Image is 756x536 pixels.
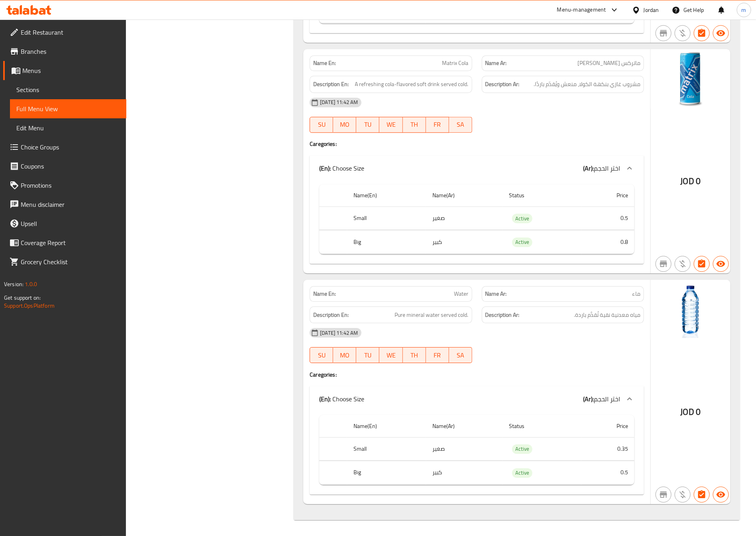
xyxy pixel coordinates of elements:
[403,117,426,133] button: TH
[310,155,644,181] div: (En): Choose Size(Ar):اختر الحجم
[594,393,620,405] span: اختر الحجم
[310,371,644,379] h4: Caregories:
[4,279,24,289] span: Version:
[581,437,634,461] td: 0.35
[426,117,449,133] button: FR
[319,415,634,485] table: choices table
[395,310,469,320] span: Pure mineral water served cold.
[651,49,730,109] img: %D9%85%D8%A7%D8%AA%D8%B1%D9%83%D8%B3_%D9%83%D9%88%D9%84%D8%A7638859435004222723.jpg
[534,79,640,89] span: مشروب غازي بنكهة الكولا، منعش ويُقدّم باردًا.
[426,230,503,254] td: كبير
[696,404,701,420] span: 0
[594,162,620,174] span: اختر الحجم
[512,444,532,454] span: Active
[581,230,634,254] td: 0.8
[3,23,126,42] a: Edit Restaurant
[379,117,403,133] button: WE
[449,117,472,133] button: SA
[313,349,330,361] span: SU
[383,349,399,361] span: WE
[310,386,644,412] div: (En): Choose Size(Ar):اختر الحجم
[3,61,126,80] a: Menus
[485,79,520,89] strong: Description Ar:
[359,119,376,130] span: TU
[713,487,729,503] button: Available
[696,173,701,189] span: 0
[347,461,426,485] th: Big
[347,437,426,461] th: Small
[317,98,361,106] span: [DATE] 11:42 AM
[16,104,120,114] span: Full Menu View
[10,99,126,118] a: Full Menu View
[4,300,55,311] a: Support.OpsPlatform
[503,415,581,438] th: Status
[355,79,469,89] span: A refreshing cola-flavored soft drink served cold.
[426,437,503,461] td: صغير
[16,123,120,133] span: Edit Menu
[21,142,120,152] span: Choice Groups
[512,468,532,477] span: Active
[675,256,691,272] button: Purchased item
[675,487,691,503] button: Purchased item
[313,79,349,89] strong: Description En:
[347,206,426,230] th: Small
[310,347,333,363] button: SU
[313,290,336,298] strong: Name En:
[313,310,349,320] strong: Description En:
[681,404,694,420] span: JOD
[313,119,330,130] span: SU
[675,25,691,41] button: Purchased item
[581,184,634,207] th: Price
[319,163,364,173] p: Choose Size
[403,347,426,363] button: TH
[359,349,376,361] span: TU
[356,347,379,363] button: TU
[485,59,507,67] strong: Name Ar:
[656,25,672,41] button: Not branch specific item
[512,214,532,223] span: Active
[485,290,507,298] strong: Name Ar:
[485,310,520,320] strong: Description Ar:
[742,6,746,14] span: m
[310,140,644,148] h4: Caregories:
[583,393,594,405] b: (Ar):
[383,119,399,130] span: WE
[452,119,469,130] span: SA
[347,230,426,254] th: Big
[22,66,120,75] span: Menus
[406,119,423,130] span: TH
[452,349,469,361] span: SA
[557,5,606,15] div: Menu-management
[336,349,353,361] span: MO
[694,256,710,272] button: Has choices
[313,59,336,67] strong: Name En:
[406,349,423,361] span: TH
[632,290,640,298] span: ماء
[429,349,446,361] span: FR
[21,181,120,190] span: Promotions
[574,310,640,320] span: مياه معدنية نقية تُقدَّم باردة.
[512,238,532,247] span: Active
[3,42,126,61] a: Branches
[581,461,634,485] td: 0.5
[21,238,120,247] span: Coverage Report
[694,25,710,41] button: Has choices
[454,290,469,298] span: Water
[317,329,361,337] span: [DATE] 11:42 AM
[16,85,120,94] span: Sections
[426,461,503,485] td: كبير
[3,252,126,271] a: Grocery Checklist
[333,347,356,363] button: MO
[336,119,353,130] span: MO
[347,415,426,438] th: Name(En)
[656,256,672,272] button: Not branch specific item
[3,195,126,214] a: Menu disclaimer
[319,394,364,404] p: Choose Size
[429,119,446,130] span: FR
[10,118,126,137] a: Edit Menu
[644,6,659,14] div: Jordan
[21,257,120,267] span: Grocery Checklist
[21,47,120,56] span: Branches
